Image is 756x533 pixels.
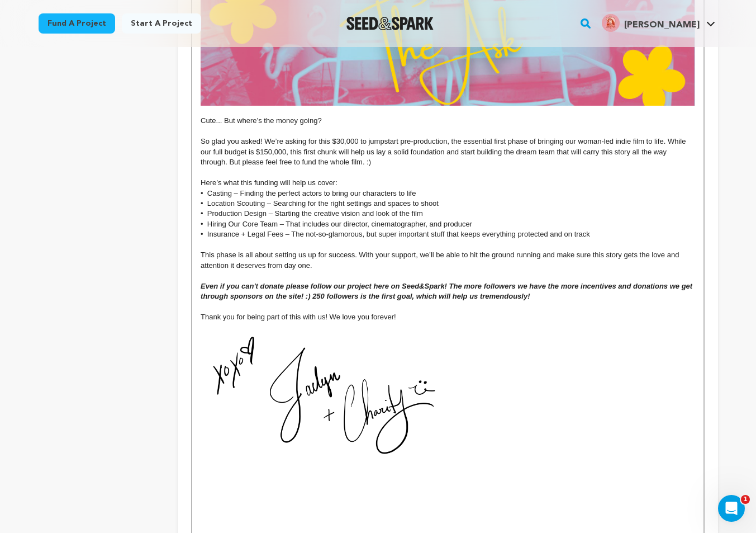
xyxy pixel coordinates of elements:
a: Fund a project [39,13,115,34]
div: Jaclyn B.'s Profile [602,14,700,32]
span: Jaclyn B.'s Profile [600,12,717,35]
a: Start a project [122,13,201,34]
span: 1 [741,495,750,504]
img: 0655cc4c8eef5284.jpg [602,14,620,32]
a: Jaclyn B.'s Profile [600,12,717,32]
span: [PERSON_NAME] [624,21,700,30]
p: Cute... But where’s the money going? [201,116,695,126]
p: • Casting – Finding the perfect actors to bring our characters to life [201,188,695,199]
a: Seed&Spark Homepage [346,17,434,30]
p: Thank you for being part of this with us! We love you forever! [201,312,695,322]
p: So glad you asked! We’re asking for this $30,000 to jumpstart pre-production, the essential first... [201,136,695,167]
img: 1744144057-Untitled%20(5%20x%204%20in)%20(1).png [201,333,448,531]
em: Even if you can't donate please follow our project here on Seed&Spark! The more followers we have... [201,282,695,300]
p: • Location Scouting – Searching for the right settings and spaces to shoot [201,199,695,209]
iframe: Intercom live chat [718,495,745,522]
p: • Hiring Our Core Team – That includes our director, cinematographer, and producer [201,219,695,229]
img: Seed&Spark Logo Dark Mode [346,17,434,30]
p: Here’s what this funding will help us cover: [201,178,695,188]
p: • Production Design – Starting the creative vision and look of the film [201,209,695,219]
p: • Insurance + Legal Fees – The not-so-glamorous, but super important stuff that keeps everything ... [201,229,695,239]
p: This phase is all about setting us up for success. With your support, we’ll be able to hit the gr... [201,250,695,271]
